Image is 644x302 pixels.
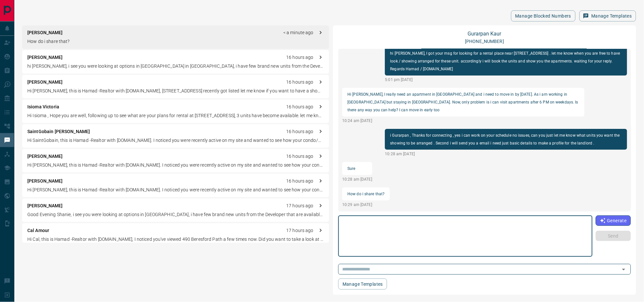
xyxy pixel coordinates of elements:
[286,178,314,185] p: 16 hours ago
[390,131,622,147] p: i Gurarpan , Thanks for connecting , yes i can work on your schedule no issues, can you just let ...
[27,54,63,61] p: [PERSON_NAME]
[286,153,314,160] p: 16 hours ago
[286,103,314,110] p: 16 hours ago
[619,265,628,274] button: Open
[342,202,390,208] p: 10:29 am [DATE]
[27,153,63,160] p: [PERSON_NAME]
[286,79,314,86] p: 16 hours ago
[342,176,372,182] p: 10:28 am [DATE]
[27,178,63,185] p: [PERSON_NAME]
[286,227,314,234] p: 17 hours ago
[580,10,636,21] button: Manage Templates
[390,49,622,73] p: hi [PERSON_NAME], I got your msg for looking for a rental place near [STREET_ADDRESS] . let me kn...
[596,215,631,226] button: Generate
[27,236,324,243] p: Hi Cal, this is Hamad -Realtor with [DOMAIN_NAME], I noticed you've viewed 490 Beresford Path a f...
[511,10,576,21] button: Manage Blocked Numbers
[286,202,314,209] p: 17 hours ago
[27,128,90,135] p: SaintGobain [PERSON_NAME]
[283,29,314,36] p: < a minute ago
[286,54,314,61] p: 16 hours ago
[338,279,387,290] button: Manage Templates
[27,137,324,144] p: Hi SaintGobain, this is Hamad -Realtor with [DOMAIN_NAME]. I noticed you were recently active on ...
[286,128,314,135] p: 16 hours ago
[27,112,324,119] p: Hi Isioma , Hope you are well, following up to see what are your plans for rental at [STREET_ADDR...
[347,90,579,114] p: Hi [PERSON_NAME], I really need an apartment in [GEOGRAPHIC_DATA] and i need to move in by [DATE]...
[27,38,324,45] p: How do i share that?
[468,31,501,37] a: Gurarpan Kaur
[385,77,627,83] p: 5:01 pm [DATE]
[342,118,584,124] p: 10:24 am [DATE]
[27,186,324,193] p: Hi [PERSON_NAME], this is Hamad -Realtor with [DOMAIN_NAME]. I noticed you were recently active o...
[465,38,504,45] p: [PHONE_NUMBER]
[27,103,59,110] p: Isioma Victoria
[27,29,63,36] p: [PERSON_NAME]
[385,151,627,157] p: 10:28 am [DATE]
[27,202,63,209] p: [PERSON_NAME]
[347,165,367,172] p: Sure
[347,190,385,198] p: How do i share that?
[27,63,324,70] p: hi [PERSON_NAME], i see you were looking at options in [GEOGRAPHIC_DATA] in [GEOGRAPHIC_DATA], i ...
[27,88,324,94] p: Hi [PERSON_NAME], this is Hamad -Realtor with [DOMAIN_NAME], [STREET_ADDRESS] recently got listed...
[27,162,324,169] p: Hi [PERSON_NAME], this is Hamad -Realtor with [DOMAIN_NAME]. I noticed you were recently active o...
[27,211,324,218] p: Good Evening Shanie, i see you were looking at options in [GEOGRAPHIC_DATA], i have few brand new...
[27,79,63,86] p: [PERSON_NAME]
[27,227,49,234] p: Cal Amour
